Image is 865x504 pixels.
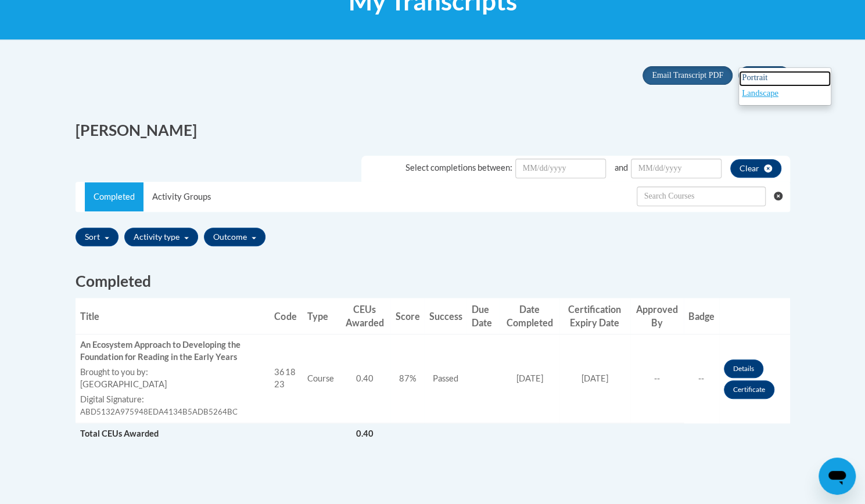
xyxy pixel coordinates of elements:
input: Date Input [515,159,606,178]
th: Date Completed [500,298,559,334]
button: Activity type [124,228,198,246]
button: Print PDF [738,66,789,85]
input: Date Input [631,159,722,178]
h2: Completed [76,271,790,292]
span: [GEOGRAPHIC_DATA] [80,379,167,389]
th: CEUs Awarded [339,298,390,334]
th: Actions [719,298,790,334]
a: Activity Groups [143,182,220,211]
a: Landscape [739,87,831,102]
span: Portrait [742,73,767,82]
button: Email Transcript PDF [643,66,733,85]
div: 0.40 [343,373,386,385]
div: Print PDF [738,67,831,106]
td: Passed [424,334,466,423]
span: Email Transcript PDF [652,71,723,80]
span: [DATE] [516,373,543,383]
th: Code [270,298,303,334]
td: -- [630,334,684,423]
button: Clear searching [774,182,789,210]
button: clear [730,159,781,178]
td: -- [684,334,719,423]
th: Success [424,298,466,334]
th: Approved By [630,298,684,334]
label: Brought to you by: [80,366,265,379]
td: Actions [630,423,684,445]
th: Due Date [466,298,500,334]
a: Details button [724,359,763,378]
button: Outcome [204,228,265,246]
td: 361823 [270,334,303,423]
th: Score [390,298,424,334]
a: Completed [85,182,143,211]
span: Total CEUs Awarded [80,429,159,438]
span: Select completions between: [405,163,512,172]
td: 0.40 [339,423,390,445]
td: Course [303,334,339,423]
span: [DATE] [582,373,608,383]
th: Title [76,298,270,334]
a: Portrait [739,71,831,87]
iframe: Button to launch messaging window, conversation in progress [819,458,856,495]
a: Certificate [724,380,774,399]
th: Badge [684,298,719,334]
td: Actions [719,334,790,423]
th: Type [303,298,339,334]
span: 87% [399,373,416,383]
button: Sort [76,228,119,246]
span: and [615,163,628,172]
th: Certification Expiry Date [559,298,630,334]
div: An Ecosystem Approach to Developing the Foundation for Reading in the Early Years [80,339,265,363]
span: ABD5132A975948EDA4134B5ADB5264BC [80,407,238,416]
label: Digital Signature: [80,394,265,406]
h2: [PERSON_NAME] [76,120,424,141]
span: Landscape [742,88,778,98]
input: Search Withdrawn Transcripts [637,186,766,206]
